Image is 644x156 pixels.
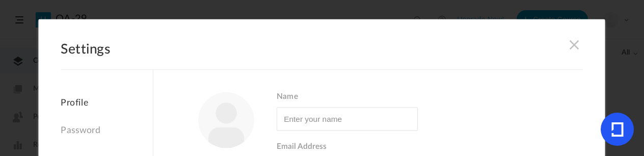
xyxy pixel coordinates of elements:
input: Name [277,107,418,131]
a: Profile [61,98,153,114]
h2: Settings [61,42,583,70]
span: Name [277,92,583,102]
span: Email Address [277,142,583,152]
img: user-image.png [198,92,254,148]
a: Password [61,120,153,142]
